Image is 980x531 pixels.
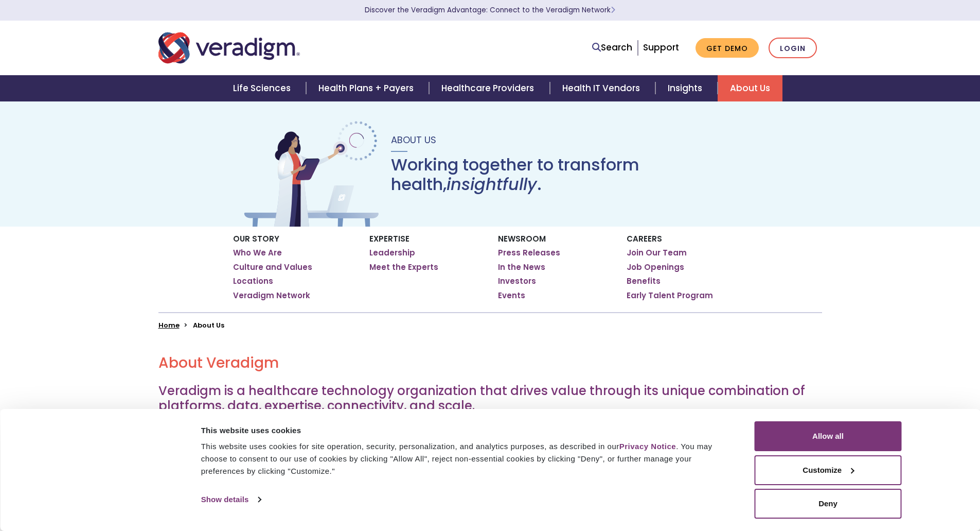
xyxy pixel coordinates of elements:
[498,276,536,286] a: Investors
[627,276,661,286] a: Benefits
[158,354,822,372] h2: About Veradigm
[233,262,312,272] a: Culture and Values
[550,75,655,101] a: Health IT Vendors
[158,320,180,330] a: Home
[696,38,759,58] a: Get Demo
[643,41,679,54] a: Support
[158,31,300,65] img: Veradigm logo
[769,38,817,59] a: Login
[365,5,615,15] a: Discover the Veradigm Advantage: Connect to the Veradigm NetworkLearn More
[369,248,415,258] a: Leadership
[306,75,429,101] a: Health Plans + Payers
[498,290,525,301] a: Events
[755,455,902,485] button: Customize
[201,492,261,507] a: Show details
[718,75,782,101] a: About Us
[447,173,537,196] em: insightfully
[498,248,560,258] a: Press Releases
[201,440,732,477] div: This website uses cookies for site operation, security, personalization, and analytics purposes, ...
[619,442,676,451] a: Privacy Notice
[201,424,732,437] div: This website uses cookies
[755,421,902,451] button: Allow all
[391,133,436,146] span: About Us
[158,384,822,414] h3: Veradigm is a healthcare technology organization that drives value through its unique combination...
[369,262,438,272] a: Meet the Experts
[627,290,713,301] a: Early Talent Program
[627,248,687,258] a: Join Our Team
[391,155,739,195] h1: Working together to transform health, .
[611,5,615,15] span: Learn More
[233,248,282,258] a: Who We Are
[429,75,549,101] a: Healthcare Providers
[233,290,310,301] a: Veradigm Network
[592,41,632,55] a: Search
[233,276,273,286] a: Locations
[755,489,902,519] button: Deny
[655,75,718,101] a: Insights
[627,262,684,272] a: Job Openings
[498,262,545,272] a: In the News
[221,75,306,101] a: Life Sciences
